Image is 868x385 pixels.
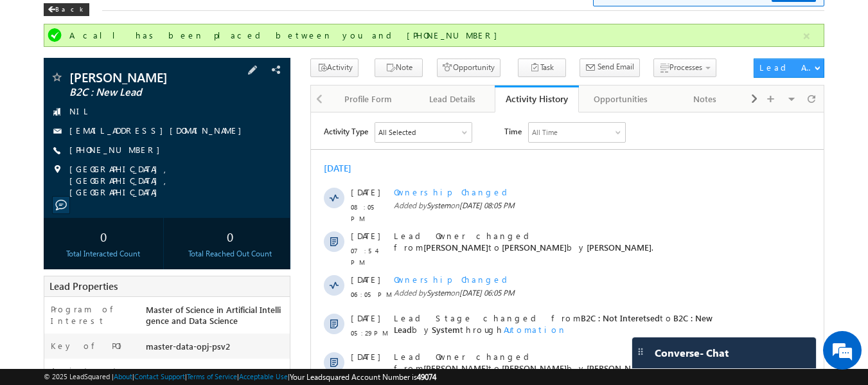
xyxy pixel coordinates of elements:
span: Lead Owner changed from to by . [83,118,342,140]
span: Lead Owner changed from to by . [83,340,290,363]
div: Lead Details [421,91,483,107]
span: [DATE] 08:05 PM [148,88,204,98]
span: 49074 [417,372,436,382]
span: Monu1 Mishra [83,340,290,363]
span: 07:54 PM [40,132,78,156]
span: System [116,88,139,98]
span: System [116,175,139,185]
span: 05:29 PM [40,215,78,226]
div: Total Interacted Count [47,248,160,260]
span: Automation [193,211,256,222]
span: B2C : New Lead [69,86,222,99]
span: Lead Stage changed from to by through [83,200,402,222]
span: [PERSON_NAME] [69,71,222,84]
span: Ownership Changed [83,161,201,172]
button: Processes [653,58,716,77]
span: Ownership Changed [83,301,201,312]
div: All Time [221,14,247,26]
div: [DATE] [13,278,55,289]
a: [PHONE_NUMBER] [69,144,166,155]
div: All Selected [67,14,105,26]
span: B2C : New Lead [83,200,402,222]
span: [DATE] [40,238,69,250]
div: Lead Actions [759,62,814,73]
span: Time [193,10,211,29]
span: [DATE] 06:05 PM [148,175,204,185]
span: [DATE] [40,200,69,211]
a: Terms of Service [187,372,237,381]
a: About [114,372,132,381]
span: Lead Owner changed from to by . [83,238,342,261]
div: All Selected [64,10,161,30]
span: [PERSON_NAME] [112,250,177,261]
span: [PERSON_NAME] [123,352,188,363]
span: [PERSON_NAME] [191,250,256,261]
span: 06:05 PM [40,176,78,188]
span: [PERSON_NAME] [112,129,177,140]
span: [PERSON_NAME] [191,129,256,140]
button: Send Email [580,58,640,77]
a: Notes [663,85,747,112]
span: [PERSON_NAME] [276,129,341,140]
span: [DATE] [40,340,69,352]
div: Back [44,3,89,16]
a: Lead Details [411,85,495,112]
span: © 2025 LeadSquared | | | | | [44,371,436,383]
button: Opportunity [437,58,500,77]
span: Converse - Chat [655,347,729,359]
a: Contact Support [134,372,185,381]
div: Profile Form [337,91,399,107]
span: Ownership Changed [83,74,201,85]
span: Added by on [83,87,458,99]
div: Opportunities [589,91,651,107]
span: Activity Type [13,10,57,29]
span: Send Email [598,61,634,73]
div: Activity History [504,93,569,105]
div: A call has been placed between you and [PHONE_NUMBER] [69,30,802,41]
a: Activity History [495,85,579,112]
div: 0 [173,224,287,248]
div: master-data-opj-psv2 [143,340,290,358]
span: [PERSON_NAME] [276,250,341,261]
a: Acceptable Use [239,372,288,381]
label: Key of POI [51,340,125,352]
span: 05:19 PM [40,253,78,265]
span: Added by on [83,315,458,327]
button: Lead Actions [754,58,824,78]
span: NIL [69,105,91,118]
a: Profile Form [326,85,411,112]
div: Master of Science in Artificial Intelligence and Data Science [143,303,290,332]
span: 12:06 PM [40,316,78,328]
img: carter-drag [635,346,646,357]
span: [DATE] [40,118,69,129]
span: [PERSON_NAME] [208,352,272,363]
a: Opportunities [579,85,663,112]
span: [GEOGRAPHIC_DATA], [GEOGRAPHIC_DATA], [GEOGRAPHIC_DATA] [69,163,269,198]
span: 08:05 PM [40,89,78,112]
div: [DATE] [13,50,55,62]
div: Total Reached Out Count [173,248,287,260]
a: [EMAIL_ADDRESS][DOMAIN_NAME] [69,125,248,136]
a: Back [44,3,96,13]
button: Note [375,58,423,77]
span: Added by on [83,175,458,186]
span: [DATE] 12:06 PM [148,316,204,325]
label: Program of Interest [51,303,134,327]
span: Processes [669,62,702,72]
span: [DATE] [40,74,69,85]
span: 11:06 AM [40,355,78,366]
button: Task [518,58,566,77]
div: 0 [47,224,160,248]
span: [DATE] [40,301,69,313]
span: System [116,316,139,325]
span: Lead Properties [49,280,118,292]
span: System [121,211,149,222]
button: Activity [310,58,359,77]
span: B2C : Not Interetsed [270,200,349,211]
span: [DATE] [40,161,69,173]
span: Your Leadsquared Account Number is [290,372,436,382]
div: Notes [673,91,736,107]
